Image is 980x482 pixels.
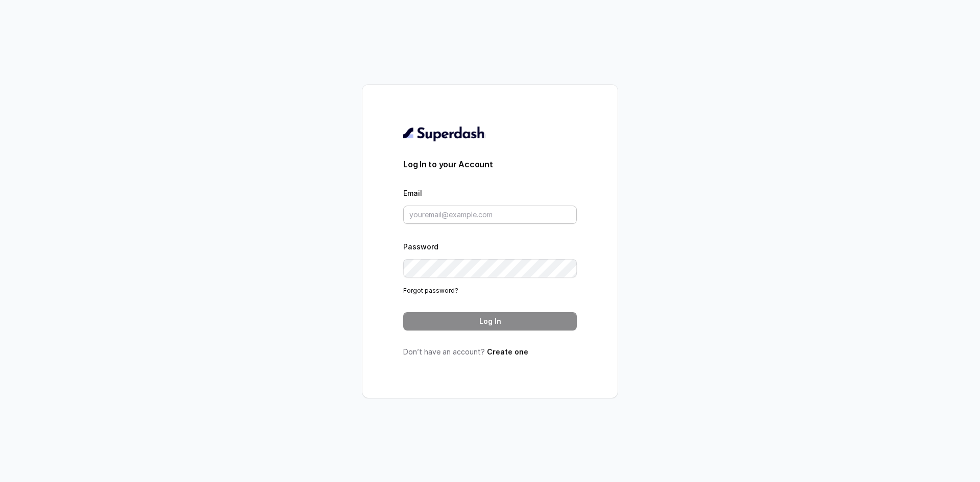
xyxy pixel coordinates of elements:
[403,287,458,294] a: Forgot password?
[403,312,577,331] button: Log In
[403,347,577,357] p: Don’t have an account?
[403,125,485,142] img: light.svg
[403,158,577,170] h3: Log In to your Account
[403,206,577,224] input: youremail@example.com
[487,347,528,356] a: Create one
[403,189,422,197] label: Email
[403,242,438,251] label: Password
